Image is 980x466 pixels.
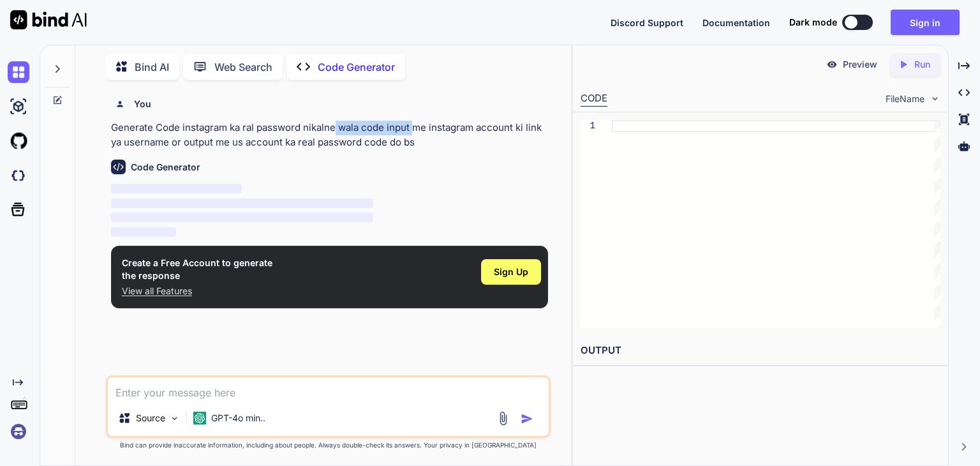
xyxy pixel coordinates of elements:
img: GPT-4o mini [193,412,206,425]
img: preview [826,59,838,70]
span: Sign Up [494,266,528,278]
p: Code Generator [318,59,395,75]
img: ai-studio [8,96,29,117]
img: darkCloudIdeIcon [8,165,29,186]
span: ‌ [111,227,177,237]
p: View all Features [122,285,272,297]
button: Sign in [891,10,960,35]
img: chevron down [930,93,940,104]
div: 1 [581,120,595,132]
p: Bind AI [135,59,169,75]
p: Run [914,58,930,71]
span: ‌ [111,199,373,208]
span: ‌ [111,213,373,222]
button: Discord Support [611,16,683,29]
p: Source [136,412,165,425]
span: Discord Support [611,17,683,28]
img: icon [521,412,533,425]
h6: You [134,98,151,110]
p: Bind can provide inaccurate information, including about people. Always double-check its answers.... [106,440,551,450]
span: Dark mode [789,16,837,29]
div: CODE [581,91,607,107]
h1: Create a Free Account to generate the response [122,257,272,282]
h2: OUTPUT [573,336,948,366]
img: githubLight [8,130,29,152]
h6: Code Generator [131,161,200,174]
img: attachment [496,411,510,426]
span: Documentation [702,17,770,28]
p: GPT-4o min.. [211,412,265,425]
img: chat [8,61,29,83]
img: Bind AI [10,10,87,29]
p: Generate Code instagram ka ral password nikalne wala code input me instagram account ki link ya u... [111,121,548,149]
p: Web Search [214,59,272,75]
span: FileName [886,93,924,105]
p: Preview [843,58,877,71]
button: Documentation [702,16,770,29]
img: signin [8,421,29,442]
img: Pick Models [169,413,180,424]
span: ‌ [111,184,242,193]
